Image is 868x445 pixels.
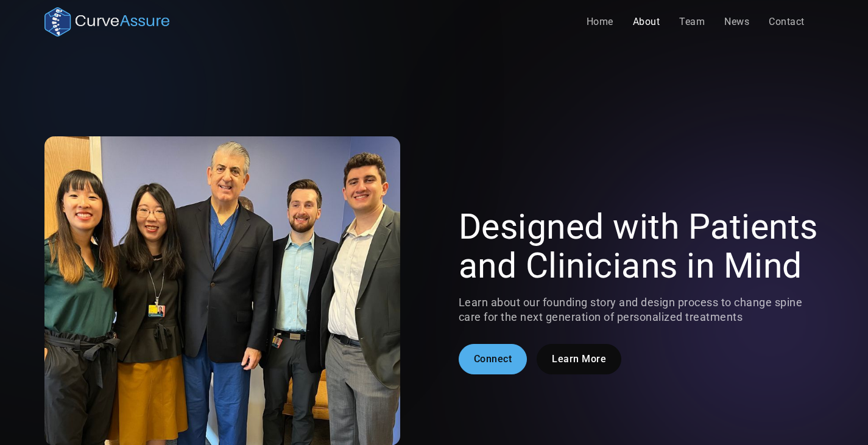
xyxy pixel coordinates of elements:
[459,295,824,324] p: Learn about our founding story and design process to change spine care for the next generation of...
[44,7,169,37] a: home
[623,10,670,34] a: About
[669,10,715,34] a: Team
[459,344,528,374] a: Connect
[715,10,759,34] a: News
[459,208,824,286] h1: Designed with Patients and Clinicians in Mind
[577,10,623,34] a: Home
[759,10,814,34] a: Contact
[537,344,621,374] a: Learn More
